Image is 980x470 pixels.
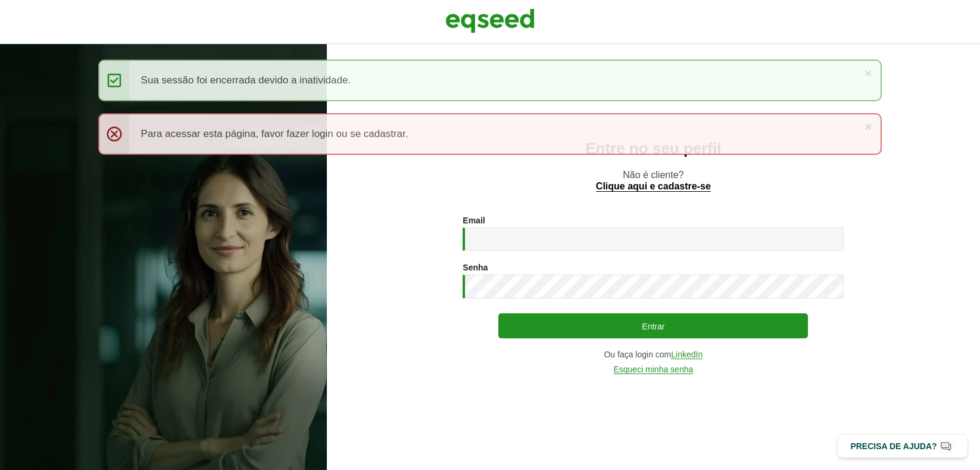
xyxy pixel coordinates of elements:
div: Sua sessão foi encerrada devido a inatividade. [98,60,882,101]
a: Clique aqui e cadastre-se [596,182,711,192]
label: Senha [463,263,488,272]
div: Ou faça login com [463,350,844,359]
a: × [864,120,872,133]
button: Entrar [498,313,808,338]
label: Email [463,216,485,225]
div: Para acessar esta página, favor fazer login ou se cadastrar. [98,113,882,155]
img: EqSeed Logo [445,6,535,36]
p: Não é cliente? [351,169,956,192]
a: × [864,67,872,79]
a: LinkedIn [671,350,703,359]
a: Esqueci minha senha [613,365,693,374]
